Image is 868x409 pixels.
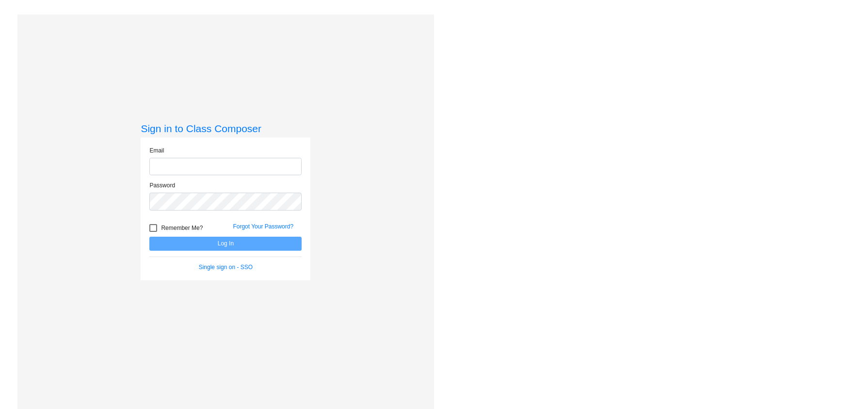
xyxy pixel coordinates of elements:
a: Single sign on - SSO [199,264,253,271]
button: Log In [149,237,302,251]
span: Remember Me? [161,222,203,234]
a: Forgot Your Password? [233,223,293,230]
h3: Sign in to Class Composer [141,122,310,135]
label: Password [149,181,175,190]
label: Email [149,146,164,155]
